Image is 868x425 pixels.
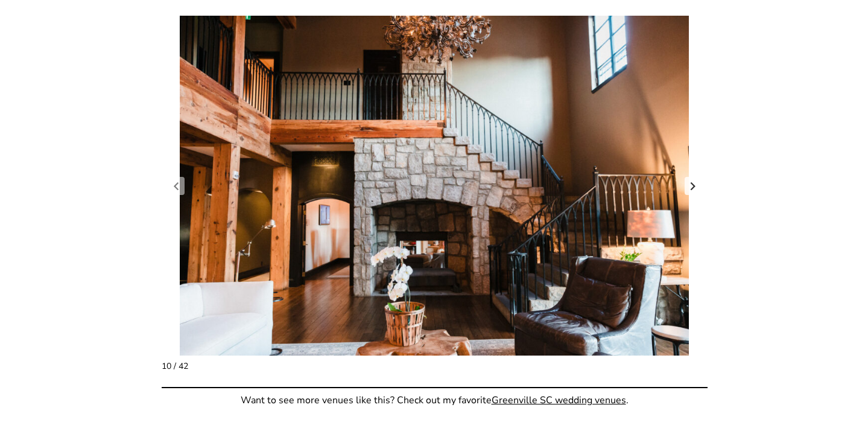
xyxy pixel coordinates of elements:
[162,362,708,371] div: 10 / 42
[162,393,708,407] p: Want to see more venues like this? Check out my favorite .
[492,394,626,407] a: Greenville SC wedding venues
[685,177,702,195] a: Next slide
[168,177,185,195] a: Previous slide
[162,16,708,356] li: 10 / 42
